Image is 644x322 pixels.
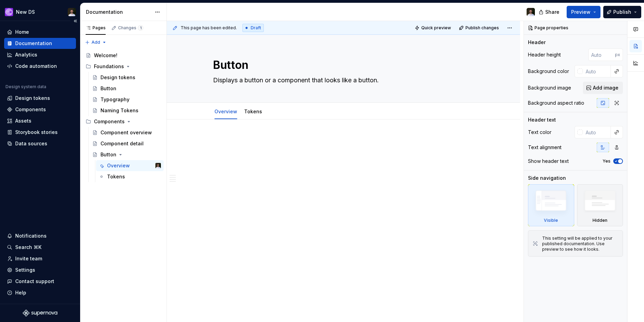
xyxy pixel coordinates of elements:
[15,255,42,262] div: Invite team
[16,9,35,15] div: New DS
[571,9,590,15] span: Preview
[4,242,76,253] button: Search ⌘K
[4,115,76,126] a: Assets
[4,138,76,149] a: Data sources
[96,171,164,182] a: Tokens
[100,129,152,136] div: Component overview
[603,6,641,18] button: Publish
[212,75,473,86] textarea: Displays a button or a component that looks like a button.
[4,253,76,264] a: Invite team
[15,244,41,251] div: Search ⌘K
[4,127,76,138] a: Storybook stories
[528,84,571,91] div: Background image
[70,16,80,26] button: Collapse sidebar
[155,163,161,168] img: Tomas
[528,144,561,151] div: Text alignment
[15,40,52,47] div: Documentation
[83,50,164,61] a: Welcome!
[5,8,13,16] img: ea0f8e8f-8665-44dd-b89f-33495d2eb5f1.png
[583,126,611,138] input: Auto
[241,104,265,118] div: Tokens
[244,108,262,114] a: Tokens
[100,74,135,81] div: Design tokens
[603,158,611,164] label: Yes
[89,127,164,138] a: Component overview
[94,118,125,125] div: Components
[23,310,57,316] svg: Supernova Logo
[89,94,164,105] a: Typography
[107,173,125,180] div: Tokens
[15,95,50,102] div: Design tokens
[615,52,620,58] p: px
[15,278,54,285] div: Contact support
[528,51,561,58] div: Header height
[251,25,261,31] span: Draft
[4,287,76,298] button: Help
[15,117,31,124] div: Assets
[15,140,47,147] div: Data sources
[212,57,473,73] textarea: Button
[465,25,499,31] span: Publish changes
[83,61,164,72] div: Foundations
[4,49,76,60] a: Analytics
[92,40,100,45] span: Add
[181,25,237,31] span: This page has been edited.
[96,160,164,171] a: OverviewTomas
[4,27,76,38] a: Home
[577,184,623,226] div: Hidden
[4,276,76,287] button: Contact support
[527,8,535,16] img: Tomas
[89,149,164,160] a: Button
[15,267,35,273] div: Settings
[457,23,502,33] button: Publish changes
[118,25,143,31] div: Changes
[89,72,164,83] a: Design tokens
[4,93,76,104] a: Design tokens
[613,9,631,15] span: Publish
[86,9,151,15] div: Documentation
[4,61,76,72] a: Code automation
[94,52,117,59] div: Welcome!
[528,184,574,226] div: Visible
[138,25,143,31] span: 1
[4,38,76,49] a: Documentation
[89,105,164,116] a: Naming Tokens
[15,232,47,239] div: Notifications
[542,236,618,252] div: This setting will be applied to your published documentation. Use preview to see how it looks.
[6,84,46,90] div: Design system data
[214,108,237,114] a: Overview
[528,68,569,75] div: Background color
[212,104,240,118] div: Overview
[421,25,451,31] span: Quick preview
[545,9,559,15] span: Share
[528,100,584,106] div: Background aspect ratio
[83,116,164,127] div: Components
[1,4,79,19] button: New DSTomas
[94,63,124,70] div: Foundations
[4,104,76,115] a: Components
[535,6,564,18] button: Share
[528,39,546,46] div: Header
[528,175,566,181] div: Side navigation
[86,25,106,31] div: Pages
[528,129,551,136] div: Text color
[68,8,76,16] img: Tomas
[4,230,76,241] button: Notifications
[4,264,76,276] a: Settings
[413,23,454,33] button: Quick preview
[83,38,109,47] button: Add
[15,289,26,296] div: Help
[15,63,57,70] div: Code automation
[83,50,164,182] div: Page tree
[593,218,607,223] div: Hidden
[567,6,600,18] button: Preview
[107,162,130,169] div: Overview
[583,65,611,77] input: Auto
[583,82,623,94] button: Add image
[15,106,46,113] div: Components
[100,107,138,114] div: Naming Tokens
[593,84,618,91] span: Add image
[89,138,164,149] a: Component detail
[544,218,558,223] div: Visible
